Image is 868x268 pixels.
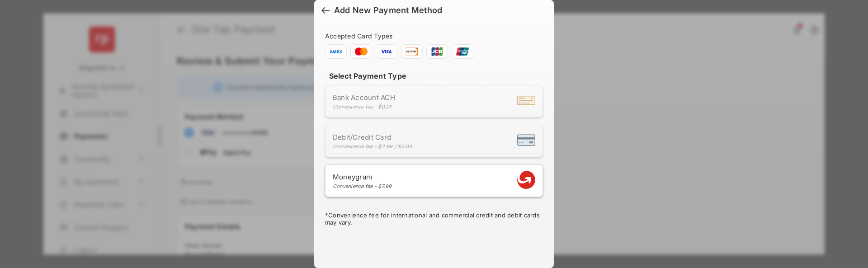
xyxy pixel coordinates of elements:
span: Debit/Credit Card [333,133,412,141]
span: Moneygram [333,173,392,181]
div: Convenience fee - $0.01 [333,103,395,110]
div: Convenience fee - $7.99 [333,183,392,189]
div: Add New Payment Method [334,5,442,15]
h4: Select Payment Type [325,71,543,80]
span: Bank Account ACH [333,93,395,102]
div: * Convenience fee for international and commercial credit and debit cards may vary. [325,212,543,228]
div: Convenience fee - $2.99 / $0.03 [333,143,412,150]
span: Accepted Card Types [325,32,396,40]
